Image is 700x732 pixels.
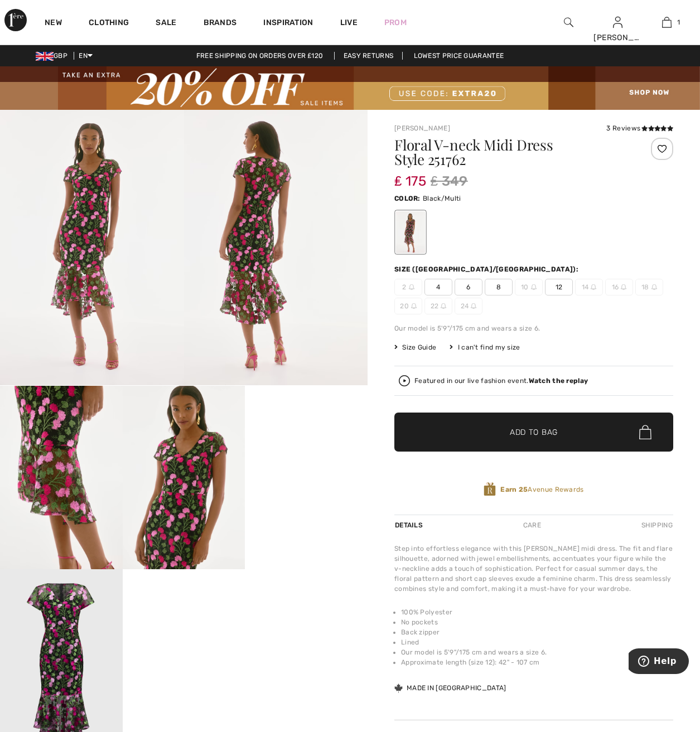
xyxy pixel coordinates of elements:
div: Care [514,515,551,535]
img: ring-m.svg [471,303,476,309]
a: [PERSON_NAME] [394,124,450,132]
span: 6 [455,279,482,295]
img: Avenue Rewards [484,482,496,497]
a: Free shipping on orders over ₤120 [187,52,332,60]
video: Your browser does not support the video tag. [245,386,368,447]
img: ring-m.svg [411,303,417,309]
span: 8 [485,279,513,295]
img: My Bag [662,16,672,29]
span: Size Guide [394,342,436,352]
h1: Floral V-neck Midi Dress Style 251762 [394,138,627,167]
span: Black/Multi [423,195,461,202]
span: 24 [455,298,482,314]
a: Brands [204,18,237,30]
a: Sign In [613,17,622,27]
strong: Earn 25 [500,486,528,493]
img: ring-m.svg [441,303,446,309]
img: 1ère Avenue [4,9,27,31]
span: GBP [36,52,72,60]
a: Lowest Price Guarantee [405,52,513,60]
li: Our model is 5'9"/175 cm and wears a size 6. [401,647,673,657]
li: Approximate length (size 12): 42" - 107 cm [401,657,673,667]
span: ₤ 175 [394,162,426,189]
div: Size ([GEOGRAPHIC_DATA]/[GEOGRAPHIC_DATA]): [394,264,581,274]
li: Back zipper [401,627,673,637]
button: Add to Bag [394,413,673,452]
li: Lined [401,637,673,647]
img: ring-m.svg [591,284,596,290]
div: I can't find my size [450,342,520,352]
span: Color: [394,195,421,202]
span: 22 [424,298,452,314]
span: 10 [515,279,543,295]
span: 18 [635,279,663,295]
a: Prom [384,17,407,28]
a: Sale [156,18,176,30]
span: 12 [545,279,573,295]
span: ₤ 349 [431,171,468,191]
a: Easy Returns [334,52,403,60]
div: Our model is 5'9"/175 cm and wears a size 6. [394,323,673,333]
span: Inspiration [263,18,313,30]
div: Made in [GEOGRAPHIC_DATA] [394,683,506,693]
div: Step into effortless elegance with this [PERSON_NAME] midi dress. The fit and flare silhouette, a... [394,544,673,594]
img: Floral V-Neck Midi Dress Style 251762. 2 [184,110,368,385]
div: Details [394,515,426,535]
img: Bag.svg [639,425,651,440]
img: ring-m.svg [621,284,626,290]
img: ring-m.svg [409,284,414,290]
div: Black/Multi [396,212,425,254]
img: Watch the replay [399,375,410,386]
span: 1 [677,17,680,27]
span: 20 [394,298,422,314]
span: Avenue Rewards [500,484,583,495]
img: ring-m.svg [531,284,537,290]
a: Live [340,17,358,28]
li: 100% Polyester [401,607,673,617]
div: [PERSON_NAME] [593,32,641,43]
a: New [45,18,62,30]
strong: Watch the replay [529,377,588,385]
span: EN [79,52,93,60]
div: Featured in our live fashion event. [414,377,588,385]
li: No pockets [401,617,673,627]
iframe: Opens a widget where you can find more information [629,648,689,676]
span: 2 [394,279,422,295]
img: ring-m.svg [651,284,657,290]
span: 4 [424,279,452,295]
img: My Info [613,16,622,29]
div: 3 Reviews [606,123,673,133]
img: UK Pound [36,52,54,61]
span: 16 [605,279,633,295]
span: 14 [575,279,603,295]
img: Floral V-Neck Midi Dress Style 251762. 4 [123,386,245,569]
img: search the website [564,16,573,29]
div: Shipping [639,515,673,535]
span: Add to Bag [510,426,558,438]
a: 1 [643,16,691,29]
a: Clothing [89,18,129,30]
